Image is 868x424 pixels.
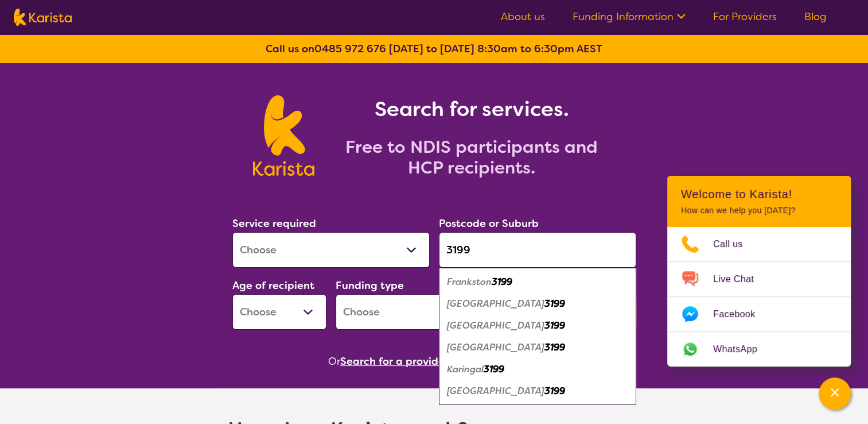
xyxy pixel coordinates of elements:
[492,276,512,288] em: 3199
[445,337,630,359] div: Frankston South 3199
[544,385,565,397] em: 3199
[713,341,771,358] span: WhatsApp
[544,298,565,310] em: 3199
[681,187,837,201] h2: Welcome to Karista!
[445,293,630,315] div: Frankston East 3199
[667,176,851,367] div: Channel Menu
[445,380,630,402] div: Karingal Centre 3199
[445,271,630,293] div: Frankston 3199
[484,363,504,375] em: 3199
[447,298,544,310] em: [GEOGRAPHIC_DATA]
[713,10,777,24] a: For Providers
[232,279,314,292] label: Age of recipient
[681,206,837,215] p: How can we help you [DATE]?
[253,95,314,176] img: Karista logo
[439,217,539,230] label: Postcode or Suburb
[328,137,615,178] h2: Free to NDIS participants and HCP recipients.
[445,315,630,337] div: Frankston Heights 3199
[232,217,316,230] label: Service required
[447,363,484,375] em: Karingal
[544,341,565,353] em: 3199
[340,353,540,370] button: Search for a provider to leave a review
[819,377,851,410] button: Channel Menu
[667,227,851,367] ul: Choose channel
[804,10,827,24] a: Blog
[447,341,544,353] em: [GEOGRAPHIC_DATA]
[439,232,636,268] input: Type
[447,319,544,332] em: [GEOGRAPHIC_DATA]
[328,95,615,123] h1: Search for services.
[713,306,769,323] span: Facebook
[501,10,545,24] a: About us
[336,279,404,292] label: Funding type
[713,271,768,288] span: Live Chat
[544,319,565,332] em: 3199
[713,236,757,253] span: Call us
[14,9,72,26] img: Karista logo
[447,385,544,397] em: [GEOGRAPHIC_DATA]
[314,42,386,56] a: 0485 972 676
[445,359,630,380] div: Karingal 3199
[328,353,340,370] span: Or
[447,276,492,288] em: Frankston
[667,332,851,367] a: Web link opens in a new tab.
[266,42,602,56] b: Call us on [DATE] to [DATE] 8:30am to 6:30pm AEST
[573,10,686,24] a: Funding Information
